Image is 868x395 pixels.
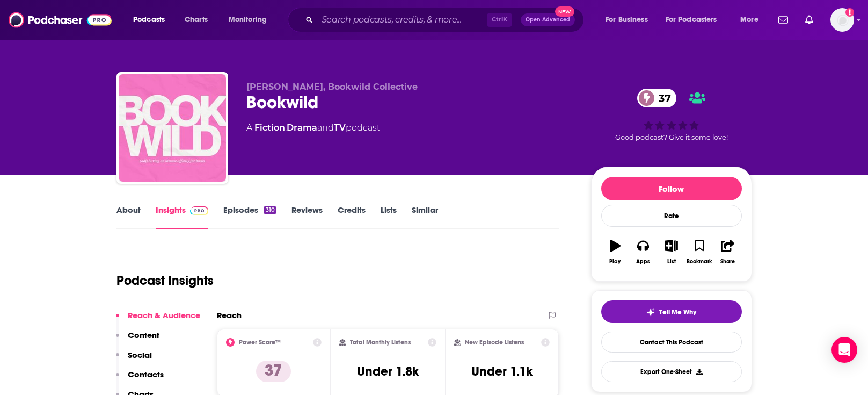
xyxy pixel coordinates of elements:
button: open menu [126,11,179,28]
span: For Podcasters [666,12,717,27]
button: Show profile menu [830,8,854,32]
a: Charts [178,11,214,28]
a: InsightsPodchaser Pro [156,205,209,229]
span: [PERSON_NAME], Bookwild Collective [246,82,418,92]
img: Podchaser Pro [190,206,209,215]
div: Rate [601,205,742,227]
a: Episodes310 [223,205,276,229]
div: List [667,258,676,265]
img: tell me why sparkle [646,308,655,317]
a: About [116,205,141,229]
span: Charts [185,12,208,27]
button: Follow [601,177,742,200]
button: Share [713,233,741,271]
img: Podchaser - Follow, Share and Rate Podcasts [9,10,112,30]
a: 37 [637,89,676,107]
button: Play [601,233,629,271]
div: Open Intercom Messenger [831,337,857,363]
button: Contacts [116,369,164,389]
button: Apps [629,233,657,271]
p: 37 [256,361,291,382]
button: Export One-Sheet [601,361,742,382]
span: Good podcast? Give it some love! [615,133,728,141]
p: Content [128,330,159,340]
a: Lists [381,205,397,229]
h3: Under 1.1k [471,363,533,379]
a: Fiction [254,123,285,133]
div: 310 [264,206,276,214]
button: tell me why sparkleTell Me Why [601,300,742,323]
a: Similar [412,205,438,229]
span: Monitoring [229,12,267,27]
button: Bookmark [685,233,713,271]
input: Search podcasts, credits, & more... [317,11,487,28]
p: Contacts [128,369,164,379]
span: More [740,12,758,27]
div: Share [720,258,735,265]
a: Show notifications dropdown [801,11,818,29]
a: TV [334,123,346,133]
span: 37 [648,89,676,107]
button: List [657,233,685,271]
div: A podcast [246,121,380,134]
button: open menu [598,11,661,28]
div: Search podcasts, credits, & more... [298,8,594,32]
p: Reach & Audience [128,310,200,320]
span: Tell Me Why [659,308,696,317]
a: Reviews [291,205,323,229]
span: Ctrl K [487,13,512,27]
a: Credits [338,205,366,229]
button: open menu [221,11,281,28]
span: New [555,6,574,17]
h2: Power Score™ [239,339,281,346]
img: Bookwild [119,74,226,182]
button: open menu [733,11,772,28]
span: , [285,123,287,133]
h2: Reach [217,310,242,320]
span: For Business [606,12,648,27]
button: Content [116,330,159,350]
div: 37Good podcast? Give it some love! [591,82,752,148]
h3: Under 1.8k [357,363,419,379]
a: Drama [287,123,317,133]
p: Social [128,350,152,360]
button: Open AdvancedNew [521,13,575,26]
h2: Total Monthly Listens [350,339,411,346]
div: Apps [636,258,650,265]
h1: Podcast Insights [116,272,214,289]
h2: New Episode Listens [465,339,524,346]
svg: Add a profile image [845,8,854,17]
span: Logged in as eringalloway [830,8,854,32]
button: open menu [659,11,733,28]
button: Social [116,350,152,370]
img: User Profile [830,8,854,32]
a: Show notifications dropdown [774,11,792,29]
span: and [317,123,334,133]
span: Podcasts [133,12,165,27]
a: Contact This Podcast [601,332,742,353]
div: Play [609,258,621,265]
span: Open Advanced [526,17,570,23]
button: Reach & Audience [116,310,200,330]
div: Bookmark [687,258,712,265]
